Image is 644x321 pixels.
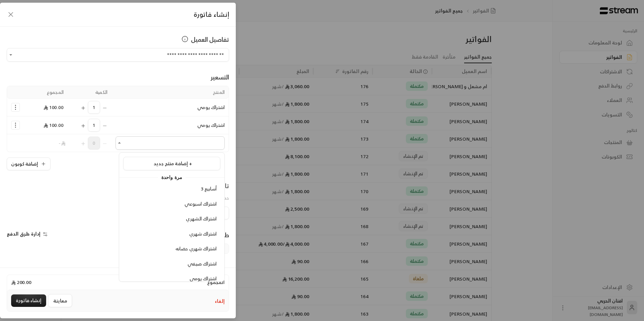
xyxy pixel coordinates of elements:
span: إنشاء فاتورة [194,8,229,20]
span: 1 [88,119,100,132]
th: المنتج [111,86,229,99]
span: المجموع [207,279,225,286]
th: المجموع [24,86,68,99]
span: 100.00 [43,121,64,129]
span: اشتراك يومي [197,121,225,129]
button: إلغاء [215,298,225,305]
span: 0 [88,137,100,149]
span: اشتراك الشهري [186,214,217,223]
table: Selected Products [7,86,229,152]
span: إدارة طرق الدفع [7,229,40,238]
td: - [24,134,68,152]
span: اشتراك شهري [189,229,217,238]
span: اشتراك صيفي [188,259,217,268]
div: التسعير [7,72,229,82]
button: معاينة [48,294,72,307]
button: Open [7,51,15,59]
span: اشتراك اسبوعي [185,200,217,208]
th: الكمية [68,86,111,99]
span: 3 أسابيع [201,184,217,193]
button: إضافة كوبون [7,157,51,170]
button: إنشاء فاتورة [11,294,46,307]
span: إضافة منتج جديد + [154,159,192,168]
span: اشتراك يومي [190,274,217,283]
span: 200.00 [11,279,31,286]
span: 100.00 [43,103,64,111]
span: مرة واحدة [158,173,186,181]
span: اشتراك شهري حضانه [175,244,217,253]
span: 1 [88,101,100,114]
button: Close [116,139,124,147]
span: اشتراك يومي [197,103,225,111]
span: تفاصيل العميل [191,35,229,44]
